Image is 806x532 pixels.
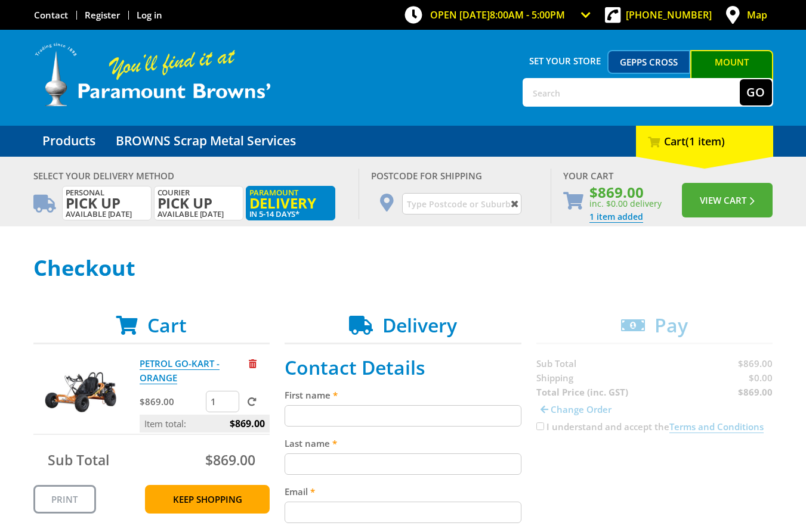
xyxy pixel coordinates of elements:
[48,450,109,469] span: Sub Total
[285,502,521,523] input: Please enter your email address.
[249,357,257,369] a: Remove from cart
[430,8,565,21] span: OPEN [DATE]
[33,126,104,157] a: Go to the Products page
[490,8,565,21] span: 8:00am - 5:00pm
[230,415,265,433] span: $869.00
[285,436,521,450] label: Last name
[34,9,68,21] a: Go to the Contact page
[382,312,457,338] span: Delivery
[589,198,662,209] span: inc. $0.00 delivery
[607,50,690,74] a: Gepps Cross
[249,188,332,210] span: Paramount
[33,169,347,183] div: Select your Delivery Method
[246,186,335,220] label: in 5-14 days*
[33,42,272,108] img: Paramount Browns'
[563,169,773,183] div: Your Cart
[682,183,773,217] button: View Cart
[107,126,305,157] a: Go to the BROWNS Scrap Metal Services page
[137,9,162,21] a: Log in
[145,485,270,514] a: Keep Shopping
[158,188,240,210] span: Courier
[285,484,521,499] label: Email
[140,415,270,433] p: Item total:
[33,256,773,280] h1: Checkout
[33,485,96,514] a: Print
[740,79,772,105] button: Go
[285,453,521,475] input: Please enter your last name.
[285,356,521,379] h2: Contact Details
[154,186,243,220] label: Available [DATE]
[523,50,608,71] span: Set your store
[285,388,521,402] label: First name
[140,357,220,384] a: PETROL GO-KART - ORANGE
[636,126,773,157] div: Cart
[690,50,773,95] a: Mount [PERSON_NAME]
[147,312,187,338] span: Cart
[589,211,643,223] a: Go to the Checkout page
[249,197,332,210] span: Delivery
[66,197,148,210] span: Pick up
[45,356,116,428] img: PETROL GO-KART - ORANGE
[589,186,662,198] span: $869.00
[285,405,521,427] input: Please enter your first name.
[62,186,152,220] label: Available [DATE]
[140,394,203,409] p: $869.00
[685,134,725,148] span: (1 item)
[158,197,240,210] span: Pick up
[85,9,120,21] a: Go to the registration page
[205,450,255,469] span: $869.00
[66,188,148,210] span: Personal
[402,193,521,214] input: Type Postcode or Suburb
[371,169,539,183] div: Postcode for shipping
[524,79,740,105] input: Search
